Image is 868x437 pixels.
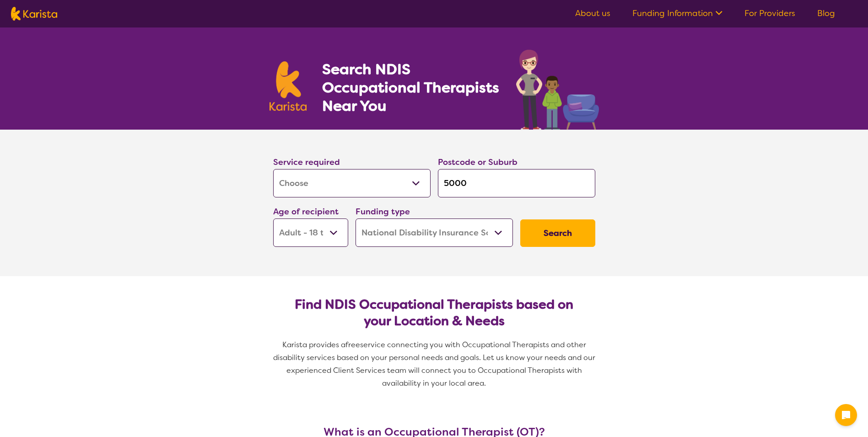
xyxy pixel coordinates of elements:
h2: Find NDIS Occupational Therapists based on your Location & Needs [280,296,588,329]
label: Service required [273,157,340,168]
span: Karista provides a [282,340,345,350]
img: Karista logo [270,61,307,111]
a: Funding Information [632,8,722,19]
h1: Search NDIS Occupational Therapists Near You [322,60,500,115]
label: Funding type [356,206,410,217]
img: occupational-therapy [516,49,599,130]
img: Karista logo [11,7,57,21]
a: About us [575,8,610,19]
span: free [345,340,360,350]
input: Type [438,169,595,197]
button: Search [520,219,595,247]
label: Postcode or Suburb [438,157,518,168]
a: Blog [817,8,835,19]
a: For Providers [744,8,795,19]
span: service connecting you with Occupational Therapists and other disability services based on your p... [273,340,597,388]
label: Age of recipient [273,206,339,217]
